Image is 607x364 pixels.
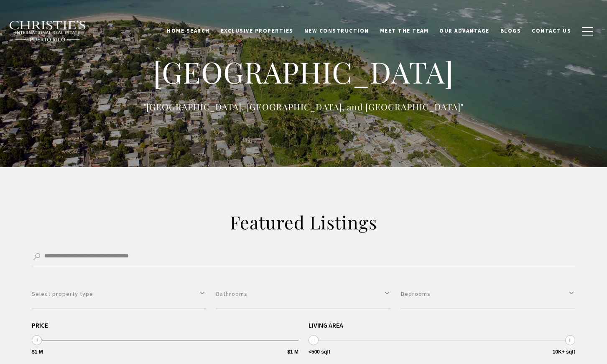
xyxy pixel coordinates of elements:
span: $1 M [287,349,298,354]
span: Our Advantage [439,27,490,34]
a: Meet the Team [375,23,434,39]
span: <500 sqft [309,349,330,354]
button: Bedrooms [401,280,575,308]
h2: Featured Listings [124,211,483,234]
a: Blogs [495,23,527,39]
a: Our Advantage [434,23,495,39]
a: Home Search [161,23,215,39]
span: Contact Us [532,27,571,34]
button: Bathrooms [216,280,390,308]
span: 10K+ sqft [553,349,575,354]
h1: [GEOGRAPHIC_DATA] [136,53,471,90]
span: New Construction [304,27,369,34]
span: Blogs [500,27,521,34]
a: Exclusive Properties [215,23,299,39]
span: Exclusive Properties [221,27,293,34]
span: $1 M [32,349,43,354]
a: New Construction [299,23,375,39]
img: Christie's International Real Estate black text logo [9,20,87,42]
p: "[GEOGRAPHIC_DATA], [GEOGRAPHIC_DATA], and [GEOGRAPHIC_DATA]" [136,100,471,114]
button: Select property type [32,280,206,308]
